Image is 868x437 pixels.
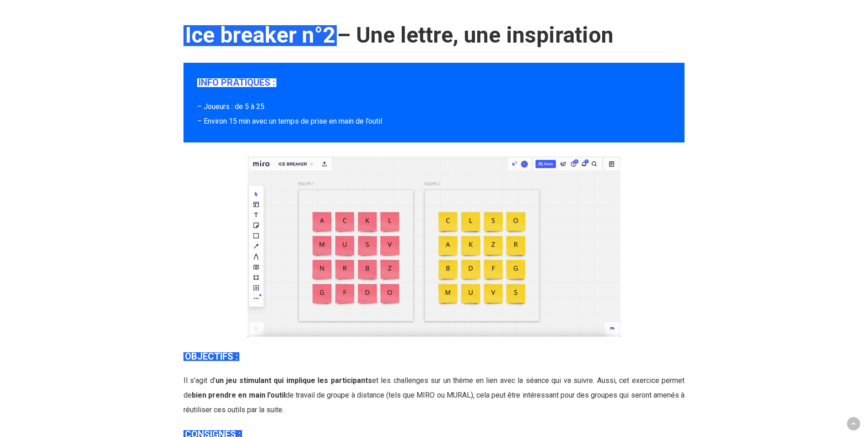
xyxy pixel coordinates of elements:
[197,102,264,111] span: – Joueurs : de 5 à 25
[185,22,335,48] strong: Ice breaker n°2
[337,22,614,48] strong: – Une lettre, une inspiration
[197,102,382,126] span: – Environ 15 min avec un temps de prise en main de l’outil
[192,391,286,399] strong: bien prendre en main l’outil
[199,77,275,88] b: INFO PRATIQUES :
[183,376,685,414] span: Il s’agit d’ et les challenges sur un thème en lien avec la séance qui va suivre. Aussi, cet exer...
[216,376,372,385] strong: un jeu stimulant qui implique les participants
[185,351,238,362] b: OBJECTIFS :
